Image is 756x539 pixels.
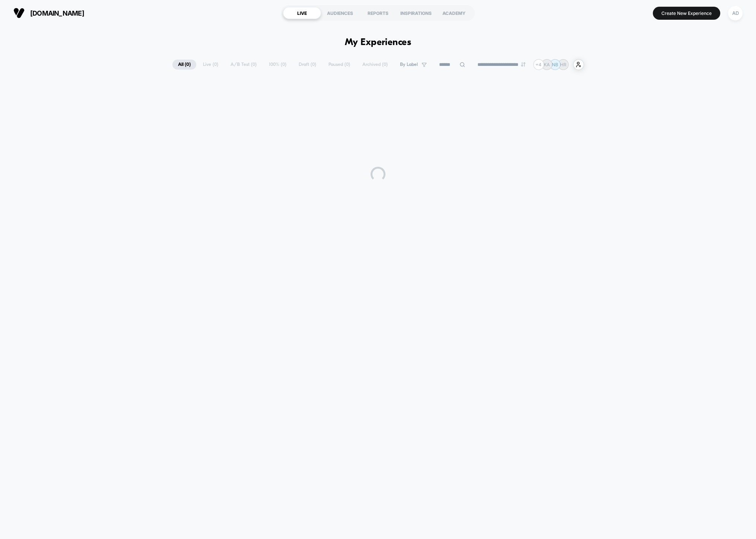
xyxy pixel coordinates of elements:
div: ACADEMY [435,7,473,19]
p: HR [560,62,566,67]
button: AD [726,6,745,21]
div: + 4 [533,59,544,70]
div: LIVE [283,7,321,19]
span: [DOMAIN_NAME] [30,9,84,17]
img: Visually logo [13,7,25,19]
span: By Label [400,62,418,67]
p: KA [544,62,550,67]
p: NB [552,62,558,67]
button: [DOMAIN_NAME] [11,7,86,19]
button: Create New Experience [653,7,720,20]
h1: My Experiences [345,37,412,48]
span: All ( 0 ) [172,60,196,70]
div: AUDIENCES [321,7,359,19]
div: AD [728,6,743,20]
div: REPORTS [359,7,397,19]
div: INSPIRATIONS [397,7,435,19]
img: end [521,62,525,67]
